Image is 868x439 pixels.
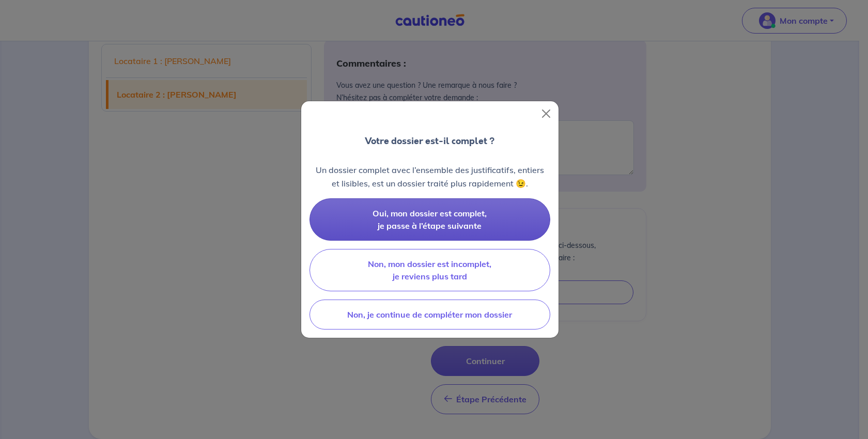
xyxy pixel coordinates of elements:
button: Close [538,105,554,122]
p: Votre dossier est-il complet ? [365,134,494,148]
button: Non, mon dossier est incomplet, je reviens plus tard [309,249,550,291]
span: Oui, mon dossier est complet, je passe à l’étape suivante [373,208,487,231]
span: Non, mon dossier est incomplet, je reviens plus tard [368,259,491,281]
button: Non, je continue de compléter mon dossier [309,300,550,330]
span: Non, je continue de compléter mon dossier [347,309,512,320]
button: Oui, mon dossier est complet, je passe à l’étape suivante [309,198,550,241]
p: Un dossier complet avec l’ensemble des justificatifs, entiers et lisibles, est un dossier traité ... [309,163,550,190]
